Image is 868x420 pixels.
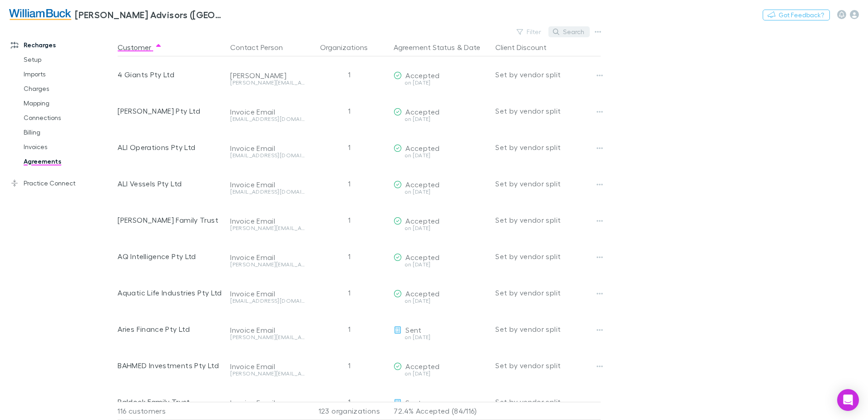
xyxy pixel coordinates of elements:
div: Invoice Email [230,398,305,407]
div: Invoice Email [230,325,305,335]
div: Invoice Email [230,180,305,189]
span: Accepted [405,216,439,225]
div: & [394,38,488,56]
img: William Buck Advisors (WA) Pty Ltd's Logo [9,9,71,20]
div: Set by vendor split [495,347,601,384]
div: ALI Operations Pty Ltd [118,129,223,165]
div: [EMAIL_ADDRESS][DOMAIN_NAME] [230,116,305,122]
div: BAHMED Investments Pty Ltd [118,347,223,384]
span: Sent [405,398,421,407]
div: Invoice Email [230,253,305,262]
div: Set by vendor split [495,384,601,420]
span: Accepted [405,144,439,152]
div: [EMAIL_ADDRESS][DOMAIN_NAME] [230,298,305,304]
button: Date [464,38,480,56]
button: Agreement Status [394,38,455,56]
div: 1 [308,165,390,202]
p: 72.4% Accepted (84/116) [394,402,488,420]
div: 1 [308,56,390,93]
div: Set by vendor split [495,275,601,311]
div: 1 [308,384,390,420]
div: [EMAIL_ADDRESS][DOMAIN_NAME] [230,153,305,158]
div: Open Intercom Messenger [837,389,859,411]
div: on [DATE] [394,225,488,231]
div: on [DATE] [394,335,488,340]
a: Charges [15,81,123,96]
div: Set by vendor split [495,238,601,275]
a: Connections [15,110,123,125]
div: Set by vendor split [495,56,601,93]
div: on [DATE] [394,189,488,195]
div: ALI Vessels Pty Ltd [118,165,223,202]
div: [PERSON_NAME][EMAIL_ADDRESS][DOMAIN_NAME] [230,262,305,267]
div: 116 customers [118,402,227,420]
div: Aries Finance Pty Ltd [118,311,223,347]
a: Agreements [15,154,123,169]
a: Setup [15,52,123,67]
div: Invoice Email [230,289,305,298]
div: on [DATE] [394,298,488,304]
div: [PERSON_NAME][EMAIL_ADDRESS][PERSON_NAME][DOMAIN_NAME] [230,80,305,85]
span: Accepted [405,107,439,116]
div: on [DATE] [394,116,488,122]
div: Set by vendor split [495,202,601,238]
div: Set by vendor split [495,165,601,202]
div: [PERSON_NAME] [230,71,305,80]
a: [PERSON_NAME] Advisors ([GEOGRAPHIC_DATA]) Pty Ltd [4,4,231,25]
div: on [DATE] [394,153,488,158]
a: Imports [15,67,123,81]
div: [PERSON_NAME][EMAIL_ADDRESS][PERSON_NAME][DOMAIN_NAME] [230,371,305,376]
div: on [DATE] [394,80,488,85]
div: 1 [308,93,390,129]
div: on [DATE] [394,262,488,267]
div: 1 [308,129,390,165]
button: Search [548,26,590,37]
div: [EMAIL_ADDRESS][DOMAIN_NAME] [230,189,305,195]
div: Aquatic Life Industries Pty Ltd [118,275,223,311]
button: Client Discount [495,38,557,56]
a: Practice Connect [2,176,123,190]
div: Set by vendor split [495,129,601,165]
div: Invoice Email [230,107,305,116]
div: Set by vendor split [495,93,601,129]
span: Accepted [405,289,439,298]
button: Contact Person [230,38,294,56]
div: 1 [308,202,390,238]
div: Invoice Email [230,144,305,153]
button: Filter [512,26,547,37]
div: [PERSON_NAME][EMAIL_ADDRESS][PERSON_NAME][DOMAIN_NAME] [230,225,305,231]
div: on [DATE] [394,371,488,376]
a: Recharges [2,38,123,52]
div: 123 organizations [308,402,390,420]
span: Accepted [405,71,439,80]
button: Customer [118,38,162,56]
button: Got Feedback? [763,10,830,20]
div: 1 [308,238,390,275]
div: 1 [308,347,390,384]
div: [PERSON_NAME] Family Trust [118,202,223,238]
div: Invoice Email [230,216,305,225]
span: Accepted [405,362,439,370]
a: Invoices [15,140,123,154]
button: Organizations [320,38,379,56]
a: Mapping [15,96,123,110]
div: Invoice Email [230,362,305,371]
a: Billing [15,125,123,140]
div: [PERSON_NAME][EMAIL_ADDRESS][DOMAIN_NAME] [230,335,305,340]
div: Set by vendor split [495,311,601,347]
div: 1 [308,311,390,347]
span: Accepted [405,253,439,261]
div: Baldock Family Trust [118,384,223,420]
h3: [PERSON_NAME] Advisors ([GEOGRAPHIC_DATA]) Pty Ltd [75,9,225,20]
span: Sent [405,325,421,334]
span: Accepted [405,180,439,189]
div: [PERSON_NAME] Pty Ltd [118,93,223,129]
div: AQ Intelligence Pty Ltd [118,238,223,275]
div: 1 [308,275,390,311]
div: 4 Giants Pty Ltd [118,56,223,93]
